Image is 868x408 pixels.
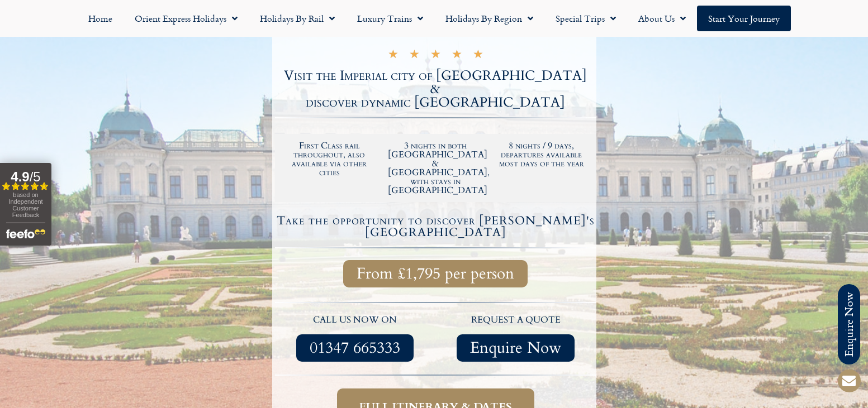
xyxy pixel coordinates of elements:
i: ★ [409,49,420,62]
i: ★ [452,49,462,62]
h2: First Class rail throughout, also available via other cities [282,141,377,177]
div: 5/5 [388,47,483,62]
p: call us now on [281,313,430,328]
h2: 3 nights in both [GEOGRAPHIC_DATA] & [GEOGRAPHIC_DATA], with stays in [GEOGRAPHIC_DATA] [388,141,483,195]
h2: Visit the Imperial city of [GEOGRAPHIC_DATA] & discover dynamic [GEOGRAPHIC_DATA] [275,69,596,109]
a: Luxury Trains [346,6,434,31]
a: Enquire Now [457,334,575,362]
nav: Menu [6,6,862,31]
a: From £1,795 per person [343,260,528,287]
a: Home [77,6,124,31]
span: 01347 665333 [310,341,400,355]
h4: Take the opportunity to discover [PERSON_NAME]'s [GEOGRAPHIC_DATA] [277,215,595,238]
a: Orient Express Holidays [124,6,249,31]
a: Special Trips [544,6,627,31]
span: From £1,795 per person [357,267,514,281]
a: Holidays by Region [434,6,544,31]
i: ★ [430,49,441,62]
a: 01347 665333 [296,334,414,362]
i: ★ [473,49,483,62]
i: ★ [388,49,399,62]
p: request a quote [441,313,591,328]
a: About Us [627,6,697,31]
a: Start your Journey [697,6,791,31]
h2: 8 nights / 9 days, departures available most days of the year [494,141,589,168]
span: Enquire Now [470,341,561,355]
a: Holidays by Rail [249,6,346,31]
